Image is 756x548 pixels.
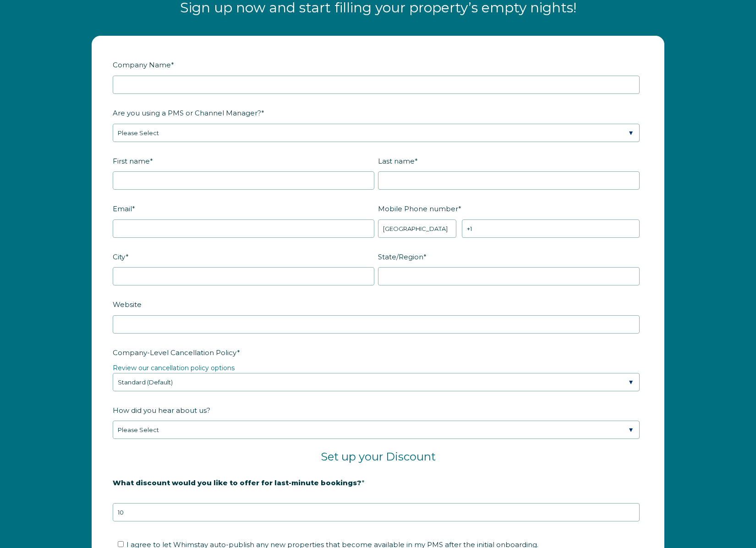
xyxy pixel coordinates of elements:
[113,58,171,72] span: Company Name
[113,106,261,120] span: Are you using a PMS or Channel Manager?
[378,250,423,264] span: State/Region
[113,494,256,502] strong: 20% is recommended, minimum of 10%
[113,364,235,372] a: Review our cancellation policy options
[378,202,458,216] span: Mobile Phone number
[113,250,126,264] span: City
[378,154,415,168] span: Last name
[113,297,142,312] span: Website
[321,450,436,463] span: Set up your Discount
[113,403,210,417] span: How did you hear about us?
[113,154,150,168] span: First name
[113,345,237,360] span: Company-Level Cancellation Policy
[118,541,124,547] input: I agree to let Whimstay auto-publish any new properties that become available in my PMS after the...
[113,478,362,487] strong: What discount would you like to offer for last-minute bookings?
[113,202,132,216] span: Email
